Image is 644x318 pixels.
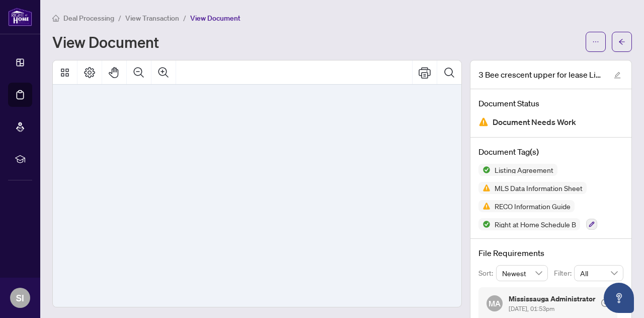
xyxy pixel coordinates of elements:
span: Deal Processing [63,14,114,23]
li: / [183,12,186,24]
span: Right at Home Schedule B [491,221,580,228]
span: MLS Data Information Sheet [491,184,587,192]
span: Document Needs Work [493,115,576,129]
span: Newest [502,266,542,281]
span: edit [614,72,621,79]
button: Open asap [604,283,634,313]
img: Status Icon [478,218,491,230]
span: check-circle [601,299,609,307]
span: Listing Agreement [491,166,557,173]
h1: View Document [52,34,159,50]
h4: Document Status [478,97,623,109]
span: View Document [190,14,240,23]
p: Filter: [554,268,574,279]
span: 3 Bee crescent upper for lease Listing docs- 2025.pdf [478,69,604,81]
p: Sort: [478,268,496,279]
li: / [118,12,121,24]
img: Status Icon [478,200,491,212]
span: RECO Information Guide [491,203,575,210]
span: arrow-left [618,38,625,45]
h4: Document Tag(s) [478,146,623,158]
span: All [580,266,617,281]
span: ellipsis [592,38,599,45]
span: View Transaction [125,14,179,23]
span: MA [489,297,501,309]
span: home [52,15,59,22]
span: [DATE], 01:53pm [509,305,554,312]
h5: Mississauga Administrator [509,295,595,302]
img: Document Status [478,117,489,127]
img: Status Icon [478,182,491,194]
img: logo [8,8,32,26]
h4: File Requirements [478,247,623,259]
span: SI [16,291,24,305]
img: Status Icon [478,164,491,176]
